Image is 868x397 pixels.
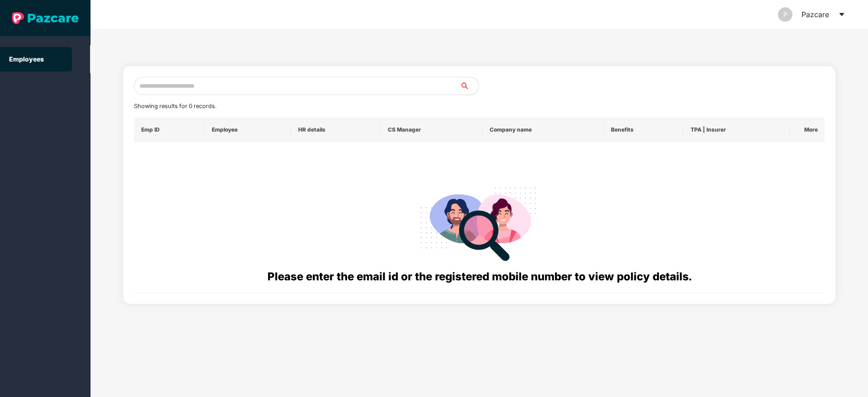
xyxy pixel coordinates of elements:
[460,82,478,90] span: search
[838,11,845,18] span: caret-down
[291,118,380,142] th: HR details
[460,77,479,95] button: search
[205,118,291,142] th: Employee
[482,118,604,142] th: Company name
[134,118,205,142] th: Emp ID
[134,103,216,109] span: Showing results for 0 records.
[604,118,683,142] th: Benefits
[381,118,482,142] th: CS Manager
[683,118,790,142] th: TPA | Insurer
[267,270,692,283] span: Please enter the email id or the registered mobile number to view policy details.
[790,118,825,142] th: More
[783,7,787,22] span: P
[414,176,544,268] img: svg+xml;base64,PHN2ZyB4bWxucz0iaHR0cDovL3d3dy53My5vcmcvMjAwMC9zdmciIHdpZHRoPSIyODgiIGhlaWdodD0iMj...
[9,55,44,63] a: Employees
